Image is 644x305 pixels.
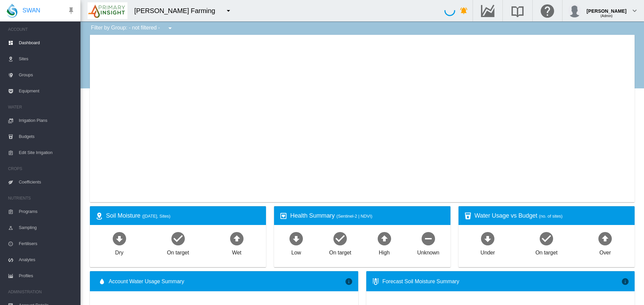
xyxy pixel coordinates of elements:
md-icon: icon-cup-water [464,212,472,220]
span: NUTRIENTS [8,193,75,204]
md-icon: icon-arrow-up-bold-circle [597,230,613,246]
div: On target [329,246,351,256]
span: Fertilisers [19,236,75,252]
span: Irrigation Plans [19,112,75,129]
img: profile.jpg [568,4,581,17]
md-icon: icon-information [621,278,629,286]
span: Edit Site Irrigation [19,145,75,161]
md-icon: icon-menu-down [224,7,232,15]
md-icon: icon-menu-down [166,24,174,32]
div: [PERSON_NAME] Farming [134,6,221,15]
span: Budgets [19,129,75,145]
md-icon: icon-checkbox-marked-circle [332,230,348,246]
span: Account Water Usage Summary [109,278,345,285]
span: Groups [19,67,75,83]
img: SWAN-Landscape-Logo-Colour-drop.png [7,4,17,18]
md-icon: icon-minus-circle [420,230,436,246]
div: Filter by Group: - not filtered - [86,21,179,35]
span: (Admin) [600,14,612,18]
div: On target [535,246,557,256]
div: Forecast Soil Moisture Summary [382,278,621,285]
md-icon: icon-information [345,278,353,286]
md-icon: icon-bell-ring [460,7,468,15]
div: Soil Moisture [106,212,261,220]
span: Sampling [19,220,75,236]
span: Coefficients [19,174,75,190]
md-icon: icon-heart-box-outline [279,212,287,220]
md-icon: icon-checkbox-marked-circle [170,230,186,246]
div: Unknown [417,246,439,256]
div: Low [291,246,301,256]
img: P9Qypg3231X1QAAAABJRU5ErkJggg== [88,2,127,19]
md-icon: icon-pin [67,7,75,15]
div: Dry [115,246,123,256]
div: Wet [232,246,241,256]
span: Programs [19,204,75,220]
md-icon: icon-arrow-down-bold-circle [111,230,127,246]
button: icon-menu-down [163,21,177,35]
md-icon: Click here for help [539,7,555,15]
div: Over [599,246,611,256]
span: (no. of sites) [539,214,562,219]
button: icon-bell-ring [457,4,471,17]
span: WATER [8,102,75,112]
span: SWAN [22,6,40,15]
span: CROPS [8,163,75,174]
span: Profiles [19,268,75,284]
div: On target [167,246,189,256]
md-icon: icon-water [98,278,106,286]
span: ([DATE], Sites) [142,214,170,219]
button: icon-menu-down [222,4,235,17]
md-icon: icon-thermometer-lines [372,278,380,286]
md-icon: Search the knowledge base [509,7,526,15]
md-icon: icon-arrow-up-bold-circle [376,230,392,246]
div: High [379,246,390,256]
span: Analytes [19,252,75,268]
md-icon: Go to the Data Hub [480,7,496,15]
span: Equipment [19,83,75,99]
span: (Sentinel-2 | NDVI) [336,214,372,219]
md-icon: icon-arrow-down-bold-circle [480,230,496,246]
span: ADMINISTRATION [8,287,75,297]
md-icon: icon-checkbox-marked-circle [538,230,554,246]
div: Water Usage vs Budget [475,212,629,220]
span: Dashboard [19,35,75,51]
div: [PERSON_NAME] [587,5,627,12]
div: Under [481,246,495,256]
md-icon: icon-arrow-up-bold-circle [229,230,245,246]
md-icon: icon-chevron-down [631,7,639,15]
span: Sites [19,51,75,67]
md-icon: icon-arrow-down-bold-circle [288,230,304,246]
span: ACCOUNT [8,24,75,35]
md-icon: icon-map-marker-radius [95,212,103,220]
div: Health Summary [290,212,445,220]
